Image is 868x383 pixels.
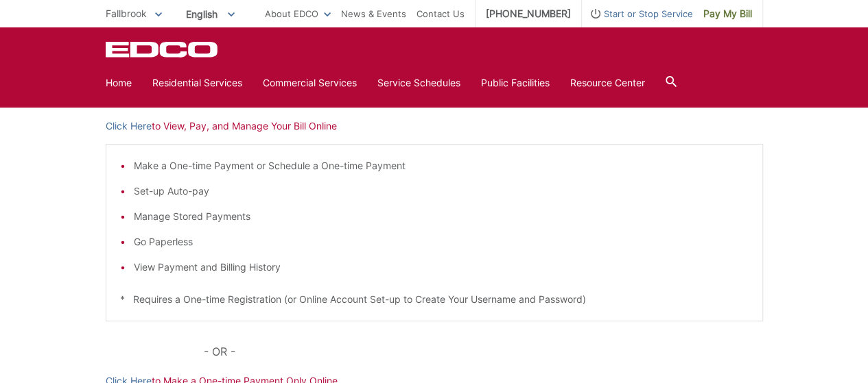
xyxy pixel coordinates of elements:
li: Go Paperless [134,234,749,249]
li: Make a One-time Payment or Schedule a One-time Payment [134,158,749,173]
p: - OR - [204,342,762,361]
a: Home [106,75,132,90]
span: Fallbrook [106,8,147,19]
li: Manage Stored Payments [134,209,749,224]
span: English [176,3,245,25]
p: * Requires a One-time Registration (or Online Account Set-up to Create Your Username and Password) [120,292,749,307]
a: About EDCO [265,6,331,21]
a: Contact Us [417,6,465,21]
a: News & Events [341,6,406,21]
a: Click Here [106,119,152,134]
li: Set-up Auto-pay [134,184,749,199]
p: to View, Pay, and Manage Your Bill Online [106,119,763,134]
a: Residential Services [152,75,242,90]
a: Public Facilities [481,75,550,90]
li: View Payment and Billing History [134,260,749,275]
a: Commercial Services [263,75,357,90]
a: Service Schedules [377,75,460,90]
a: EDCD logo. Return to the homepage. [106,41,220,58]
span: Pay My Bill [703,6,752,21]
a: Resource Center [570,75,645,90]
